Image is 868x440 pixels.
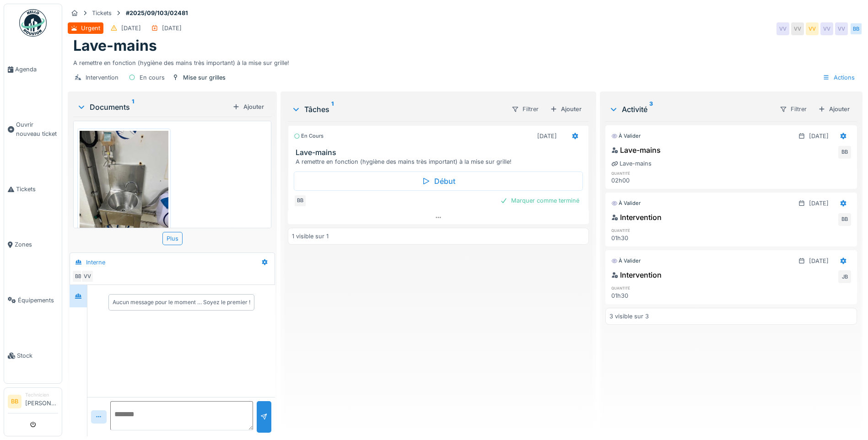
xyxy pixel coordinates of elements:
[132,102,134,113] sup: 1
[140,73,165,82] div: En cours
[16,185,58,193] span: Tickets
[611,212,662,223] div: Intervention
[611,145,661,156] div: Lave-mains
[838,146,851,159] div: BB
[611,234,689,242] div: 01h30
[183,73,226,82] div: Mise sur grilles
[838,270,851,283] div: JB
[496,194,583,207] div: Marquer comme terminé
[15,65,58,74] span: Agenda
[296,157,585,166] div: A remettre en fonction (hygiène des mains très important) à la mise sur grille!
[611,199,641,207] div: À valider
[113,298,250,306] div: Aucun message pour le moment … Soyez le premier !
[17,351,58,360] span: Stock
[80,131,168,249] img: te7kyljspl0igyb8jehbzejwkx81
[776,22,789,35] div: VV
[73,55,857,67] div: A remettre en fonction (hygiène des mains très important) à la mise sur grille!
[121,24,141,32] div: [DATE]
[229,101,268,113] div: Ajouter
[809,199,829,208] div: [DATE]
[609,312,649,321] div: 3 visible sur 3
[15,240,58,249] span: Zones
[776,102,811,116] div: Filtrer
[4,273,62,328] a: Équipements
[19,9,47,37] img: Badge_color-CXgf-gQk.svg
[611,227,689,233] h6: quantité
[611,132,641,140] div: À valider
[18,296,58,305] span: Équipements
[25,392,58,411] li: [PERSON_NAME]
[81,24,100,32] div: Urgent
[8,392,58,413] a: BB Technicien[PERSON_NAME]
[820,22,833,35] div: VV
[546,103,585,115] div: Ajouter
[611,176,689,185] div: 02h00
[296,148,585,157] h3: Lave-mains
[77,102,229,113] div: Documents
[835,22,848,35] div: VV
[162,24,182,32] div: [DATE]
[292,232,329,241] div: 1 visible sur 1
[331,104,334,115] sup: 1
[838,213,851,226] div: BB
[25,392,58,398] div: Technicien
[72,270,85,283] div: BB
[73,37,157,54] h1: Lave-mains
[611,170,689,176] h6: quantité
[814,103,853,115] div: Ajouter
[294,172,583,191] div: Début
[850,22,863,35] div: BB
[809,257,829,265] div: [DATE]
[16,120,58,138] span: Ouvrir nouveau ticket
[649,104,653,115] sup: 3
[122,9,192,17] strong: #2025/09/103/02481
[819,71,859,84] div: Actions
[507,102,543,116] div: Filtrer
[291,104,504,115] div: Tâches
[294,132,323,140] div: En cours
[611,269,662,280] div: Intervention
[809,132,829,140] div: [DATE]
[611,159,652,168] div: Lave-mains
[162,232,183,245] div: Plus
[4,42,62,97] a: Agenda
[537,132,557,140] div: [DATE]
[4,97,62,161] a: Ouvrir nouveau ticket
[8,395,22,408] li: BB
[4,161,62,217] a: Tickets
[791,22,804,35] div: VV
[86,258,105,267] div: Interne
[611,285,689,291] h6: quantité
[806,22,819,35] div: VV
[4,217,62,272] a: Zones
[609,104,772,115] div: Activité
[92,9,112,17] div: Tickets
[294,194,307,207] div: BB
[81,270,94,283] div: VV
[86,73,119,82] div: Intervention
[4,328,62,383] a: Stock
[611,257,641,265] div: À valider
[611,291,689,300] div: 01h30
